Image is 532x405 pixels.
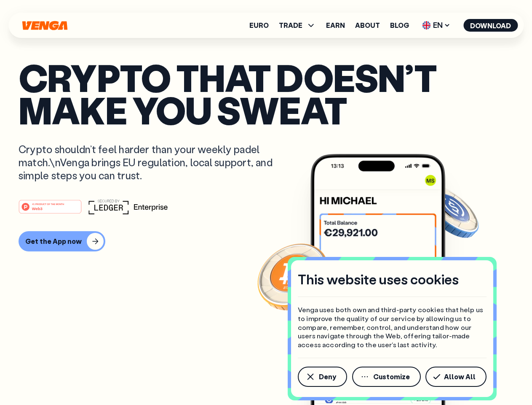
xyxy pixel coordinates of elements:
svg: Home [21,21,68,30]
span: Allow All [444,373,476,380]
div: Get the App now [25,237,82,246]
span: TRADE [279,20,316,30]
img: Bitcoin [256,238,331,314]
span: Deny [319,373,336,380]
span: TRADE [279,22,302,29]
a: Get the App now [19,231,513,251]
span: EN [419,19,453,32]
h4: This website uses cookies [298,270,459,288]
a: Euro [249,22,269,29]
img: flag-uk [422,21,430,30]
a: Blog [390,22,409,29]
button: Download [463,19,518,32]
img: USDC coin [420,181,481,242]
a: #1 PRODUCT OF THE MONTHWeb3 [19,205,82,216]
p: Crypto that doesn’t make you sweat [19,61,513,126]
p: Crypto shouldn’t feel harder than your weekly padel match.\nVenga brings EU regulation, local sup... [19,143,285,182]
p: Venga uses both own and third-party cookies that help us to improve the quality of our service by... [298,305,487,349]
tspan: #1 PRODUCT OF THE MONTH [32,202,64,205]
a: Earn [326,22,345,29]
button: Deny [298,367,347,387]
tspan: Web3 [32,206,43,211]
a: About [355,22,380,29]
button: Customize [352,367,421,387]
button: Get the App now [19,231,105,251]
button: Allow All [425,367,487,387]
span: Customize [373,373,410,380]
